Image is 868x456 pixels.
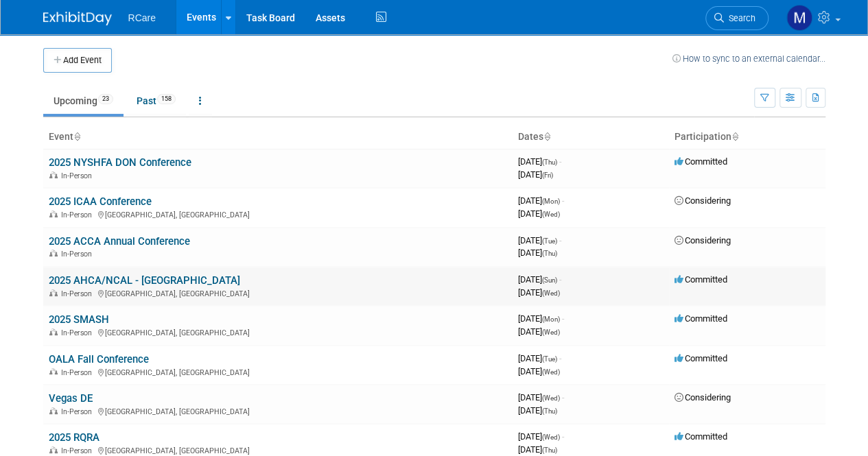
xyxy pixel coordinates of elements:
span: [DATE] [518,156,561,167]
span: Committed [675,313,727,324]
button: Add Event [43,48,112,73]
img: ExhibitDay [43,12,112,25]
div: [GEOGRAPHIC_DATA], [GEOGRAPHIC_DATA] [49,287,507,298]
span: (Wed) [542,211,560,218]
div: [GEOGRAPHIC_DATA], [GEOGRAPHIC_DATA] [49,405,507,416]
div: [GEOGRAPHIC_DATA], [GEOGRAPHIC_DATA] [49,326,507,337]
span: [DATE] [518,235,561,245]
span: (Sun) [542,276,557,284]
span: In-Person [61,289,96,298]
a: Vegas DE [49,392,93,405]
span: - [562,195,564,206]
span: Considering [675,195,731,206]
a: Sort by Start Date [543,131,550,142]
span: 23 [98,94,113,104]
a: Past158 [126,88,186,114]
a: How to sync to an external calendar... [672,53,825,64]
span: - [559,353,561,363]
span: Search [724,13,755,23]
a: Sort by Participation Type [731,131,738,142]
span: Committed [675,274,727,285]
span: (Thu) [542,407,557,415]
span: Committed [675,156,727,167]
span: (Wed) [542,328,560,336]
span: [DATE] [518,444,557,455]
img: In-Person Event [49,211,58,217]
div: [GEOGRAPHIC_DATA], [GEOGRAPHIC_DATA] [49,366,507,377]
img: In-Person Event [49,407,58,414]
span: [DATE] [518,366,560,376]
span: [DATE] [518,208,560,219]
span: (Tue) [542,237,557,245]
span: 158 [157,94,176,104]
span: Considering [675,235,731,245]
a: 2025 ICAA Conference [49,195,152,208]
a: Sort by Event Name [73,131,80,142]
a: 2025 NYSHFA DON Conference [49,156,191,169]
a: 2025 RQRA [49,431,99,444]
span: - [559,274,561,285]
a: Upcoming23 [43,88,124,114]
span: [DATE] [518,431,564,442]
img: Mila Vasquez [786,5,812,31]
span: [DATE] [518,287,560,298]
span: (Thu) [542,250,557,257]
span: [DATE] [518,353,561,363]
span: - [559,156,561,167]
a: Search [705,6,769,30]
span: - [559,235,561,245]
span: (Mon) [542,315,560,323]
img: In-Person Event [49,250,58,256]
span: Committed [675,353,727,363]
span: (Wed) [542,394,560,402]
span: [DATE] [518,405,557,416]
span: (Wed) [542,433,560,441]
span: [DATE] [518,274,561,285]
img: In-Person Event [49,289,58,296]
img: In-Person Event [49,368,58,375]
span: [DATE] [518,248,557,258]
span: In-Person [61,446,96,455]
div: [GEOGRAPHIC_DATA], [GEOGRAPHIC_DATA] [49,444,507,455]
span: RCare [128,12,156,23]
span: (Wed) [542,289,560,297]
a: 2025 SMASH [49,313,109,326]
th: Dates [513,125,669,149]
span: In-Person [61,328,96,337]
a: OALA Fall Conference [49,353,149,365]
img: In-Person Event [49,446,58,453]
span: - [562,392,564,403]
span: (Mon) [542,197,560,205]
span: (Thu) [542,158,557,166]
span: Committed [675,431,727,442]
a: 2025 AHCA/NCAL - [GEOGRAPHIC_DATA] [49,274,240,287]
th: Participation [669,125,825,149]
span: (Tue) [542,355,557,363]
span: (Wed) [542,368,560,376]
span: In-Person [61,250,96,259]
span: [DATE] [518,392,564,403]
span: In-Person [61,368,96,377]
span: (Fri) [542,171,553,179]
span: - [562,431,564,442]
th: Event [43,125,513,149]
span: In-Person [61,171,96,180]
span: [DATE] [518,313,564,324]
img: In-Person Event [49,328,58,335]
span: [DATE] [518,169,553,180]
a: 2025 ACCA Annual Conference [49,235,190,248]
img: In-Person Event [49,171,58,178]
span: In-Person [61,407,96,416]
span: Considering [675,392,731,403]
div: [GEOGRAPHIC_DATA], [GEOGRAPHIC_DATA] [49,208,507,219]
span: [DATE] [518,326,560,337]
span: In-Person [61,211,96,219]
span: - [562,313,564,324]
span: [DATE] [518,195,564,206]
span: (Thu) [542,446,557,454]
